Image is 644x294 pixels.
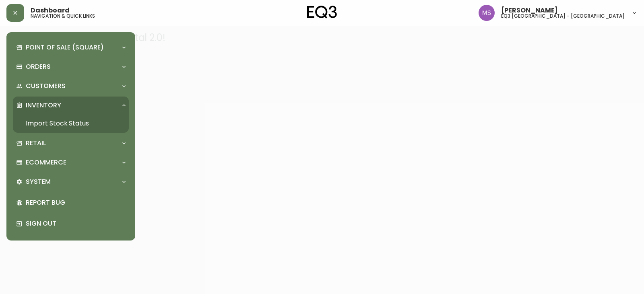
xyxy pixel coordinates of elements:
[479,5,495,21] img: 1b6e43211f6f3cc0b0729c9049b8e7af
[26,198,126,207] p: Report Bug
[13,154,129,171] div: Ecommerce
[31,7,70,14] span: Dashboard
[501,14,625,19] h5: eq3 [GEOGRAPHIC_DATA] - [GEOGRAPHIC_DATA]
[13,192,129,213] div: Report Bug
[501,7,558,14] span: [PERSON_NAME]
[13,114,129,133] a: Import Stock Status
[26,82,66,90] p: Customers
[26,43,104,52] p: Point of Sale (Square)
[13,97,129,114] div: Inventory
[13,134,129,152] div: Retail
[26,62,51,71] p: Orders
[13,77,129,95] div: Customers
[26,139,46,148] p: Retail
[13,39,129,56] div: Point of Sale (Square)
[13,58,129,76] div: Orders
[13,213,129,234] div: Sign Out
[26,101,61,110] p: Inventory
[26,158,66,167] p: Ecommerce
[13,173,129,191] div: System
[26,177,51,186] p: System
[26,219,126,228] p: Sign Out
[307,6,337,19] img: logo
[31,14,95,19] h5: navigation & quick links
